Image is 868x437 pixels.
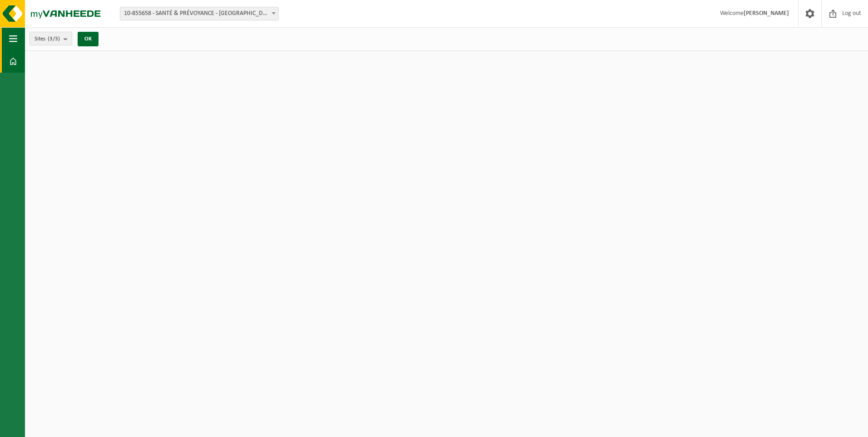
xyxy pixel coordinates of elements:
button: OK [78,32,99,46]
span: 10-855658 - SANTÉ & PRÉVOYANCE - CLINIQUE SAINT-LUC - BOUGE [120,7,279,20]
count: (3/3) [48,36,60,42]
button: Sites(3/3) [30,32,72,45]
span: 10-855658 - SANTÉ & PRÉVOYANCE - CLINIQUE SAINT-LUC - BOUGE [120,7,278,20]
span: Sites [35,32,60,46]
strong: [PERSON_NAME] [744,10,789,17]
